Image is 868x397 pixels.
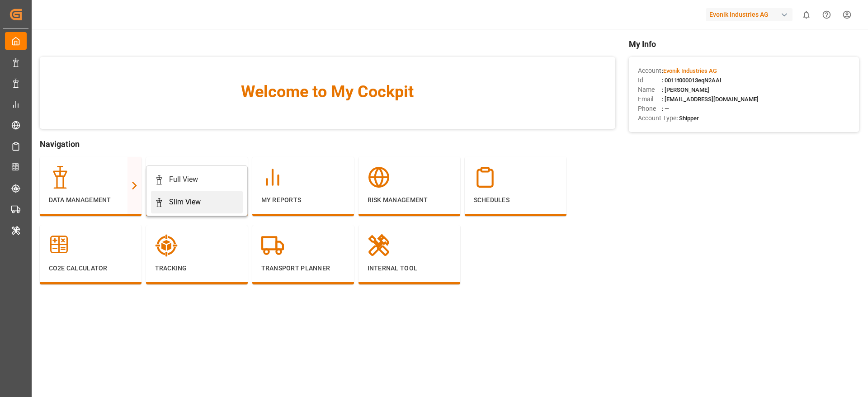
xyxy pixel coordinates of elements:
[706,8,793,21] div: Evonik Industries AG
[796,5,816,25] button: show 0 new notifications
[638,113,676,123] span: Account Type
[368,195,451,205] p: Risk Management
[638,95,662,104] span: Email
[662,105,669,112] span: : —
[151,191,243,213] a: Slim View
[638,85,662,95] span: Name
[58,80,597,104] span: Welcome to My Cockpit
[662,77,722,84] span: : 0011t000013eqN2AAI
[40,138,615,150] span: Navigation
[638,76,662,85] span: Id
[629,38,859,50] span: My Info
[676,115,699,122] span: : Shipper
[261,264,345,273] p: Transport Planner
[49,195,132,205] p: Data Management
[49,264,132,273] p: CO2e Calculator
[169,197,201,208] div: Slim View
[368,264,451,273] p: Internal Tool
[261,195,345,205] p: My Reports
[706,6,796,23] button: Evonik Industries AG
[474,195,557,205] p: Schedules
[816,5,837,25] button: Help Center
[662,96,759,103] span: : [EMAIL_ADDRESS][DOMAIN_NAME]
[638,104,662,113] span: Phone
[662,86,709,93] span: : [PERSON_NAME]
[638,66,662,76] span: Account
[155,264,239,273] p: Tracking
[169,174,198,185] div: Full View
[151,168,243,191] a: Full View
[663,67,717,74] span: Evonik Industries AG
[662,67,717,74] span: :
